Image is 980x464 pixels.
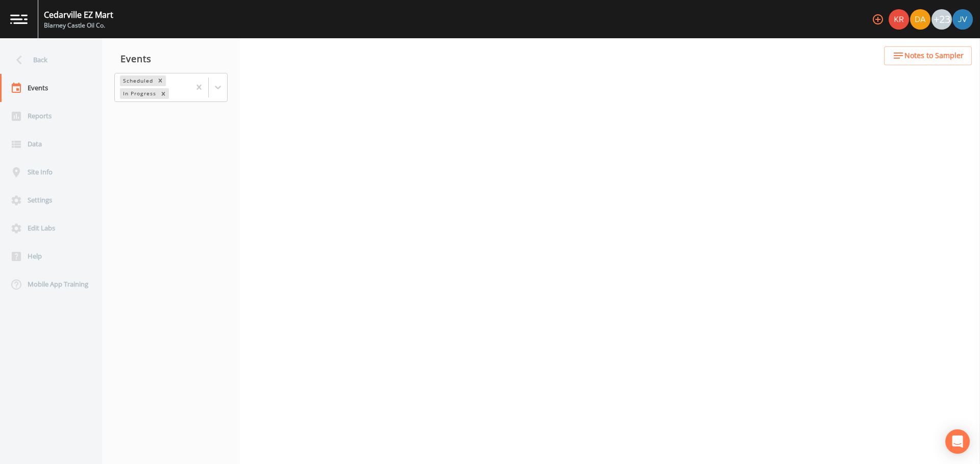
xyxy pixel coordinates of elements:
[44,21,113,30] div: Blarney Castle Oil Co.
[102,46,240,71] div: Events
[889,9,909,30] img: 9a4c6f9530af67ee54a4b0b5594f06ff
[884,46,972,65] button: Notes to Sampler
[44,9,113,21] div: Cedarville EZ Mart
[945,429,970,454] div: Open Intercom Messenger
[952,9,973,30] img: d880935ebd2e17e4df7e3e183e9934ef
[932,9,952,30] div: +23
[10,14,28,24] img: logo
[120,88,158,99] div: In Progress
[910,9,931,30] div: David A Olpere
[904,49,964,62] span: Notes to Sampler
[888,9,910,30] div: Kristine Romanik
[155,75,166,86] div: Remove Scheduled
[120,75,155,86] div: Scheduled
[910,9,930,30] img: e87f1c0e44c1658d59337c30f0e43455
[158,88,169,99] div: Remove In Progress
